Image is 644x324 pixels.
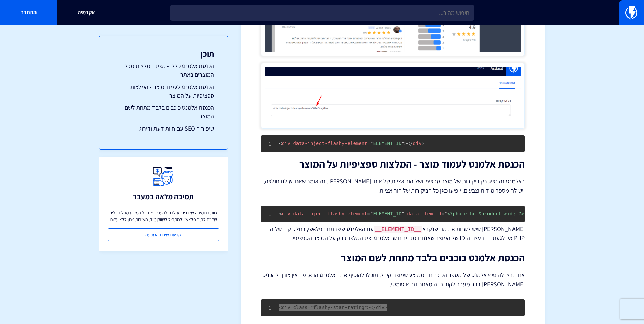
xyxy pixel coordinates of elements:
[113,83,214,100] a: הכנסת אלמנט לעמוד מוצר - המלצות ספציפיות על המוצר
[442,211,527,216] span: <?php echo $product->id; ?>
[261,159,525,170] h2: הכנסת אלמנט לעמוד מוצר - המלצות ספציפיות על המוצר
[261,177,525,195] p: באלמנט זה נציג רק ביקורות של מוצר ספציפי ושל הוריאציות של אותו [PERSON_NAME]. זה אומר שאם יש לנו ...
[279,211,282,216] span: <
[293,305,307,310] span: class
[279,141,282,146] span: <
[407,141,422,146] span: div
[308,305,367,310] span: flashy-star-rating
[367,305,370,310] span: >
[279,211,290,216] span: div
[367,211,370,216] span: =
[113,49,214,58] h3: תוכן
[370,305,384,310] span: div
[407,211,442,216] span: data-item-id
[133,192,194,201] h3: תמיכה מלאה במעבר
[367,141,370,146] span: =
[308,305,310,310] span: =
[279,141,290,146] span: div
[310,305,313,310] span: "
[442,211,444,216] span: =
[113,103,214,120] a: הכנסת אלמנט כוכבים בלבד מתחת לשם המוצר
[113,62,214,79] a: הכנסת אלמנט כללי - מציג המלצות מכל המוצרים באתר
[367,211,405,216] span: ELEMENT_ID
[261,252,525,263] h2: הכנסת אלמנט כוכבים בלבד מתחת לשם המוצר
[407,141,413,146] span: </
[261,225,525,242] p: [PERSON_NAME] שיש לשנות את מה שנקרא עם האלמנט שיצרתם בפלאשי, בחלק קוד של ה PHP אין לגעת זה בעצם ה...
[108,209,219,223] p: צוות התמיכה שלנו יסייע לכם להעביר את כל המידע מכל הכלים שלכם לתוך פלאשי ולהתחיל לשווק מיד, השירות...
[108,228,219,241] a: קביעת שיחת הטמעה
[444,211,447,216] span: "
[404,141,407,146] span: >
[422,141,424,146] span: >
[293,211,367,216] span: data-inject-flashy-element
[279,305,290,310] span: div
[113,124,214,133] a: שיפור ה SEO עם חוות דעת ודירוג
[170,5,474,21] input: חיפוש מהיר...
[261,270,525,289] p: אם תרצו להוסיף אלמנט של מספר הכוכבים הממוצע שמוצר קיבל, תוכלו להוסיף את האלמנט הבא, פה אין צורך ל...
[370,211,373,216] span: "
[279,305,282,310] span: <
[364,305,367,310] span: "
[384,305,387,310] span: >
[370,141,373,146] span: "
[402,141,404,146] span: "
[524,211,527,216] span: "
[370,305,376,310] span: </
[402,211,404,216] span: "
[367,141,405,146] span: ELEMENT_ID
[293,141,367,146] span: data-inject-flashy-element
[374,226,422,233] code: __ELEMENT_ID__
